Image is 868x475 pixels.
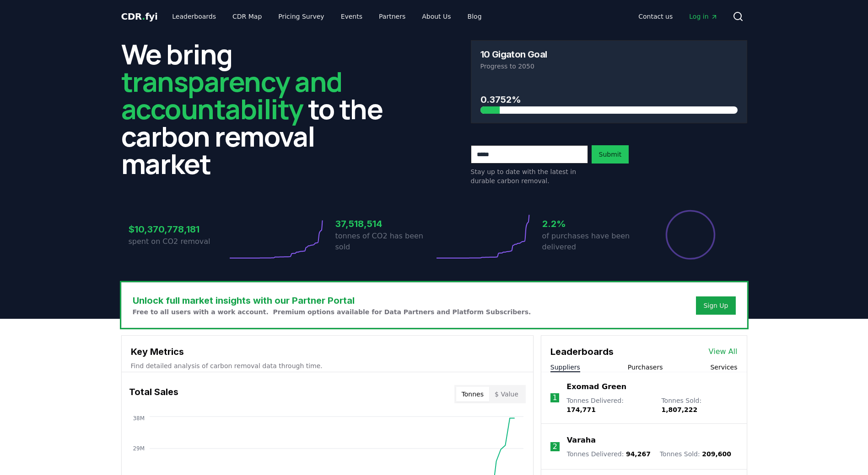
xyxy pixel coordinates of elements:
[480,62,738,71] p: Progress to 2050
[553,441,557,452] p: 2
[131,361,524,370] p: Find detailed analysis of carbon removal data through time.
[709,346,738,357] a: View All
[480,93,738,106] h3: 0.3752%
[335,231,434,253] p: tonnes of CO2 has been sold
[129,385,178,403] h3: Total Sales
[489,387,524,401] button: $ Value
[271,8,331,25] a: Pricing Survey
[542,231,641,253] p: of purchases have been delivered
[631,8,680,25] a: Contact us
[703,301,728,310] a: Sign Up
[133,445,145,452] tspan: 29M
[567,435,596,446] a: Varaha
[334,8,370,25] a: Events
[121,11,158,22] span: CDR fyi
[550,363,580,372] button: Suppliers
[592,145,629,164] button: Submit
[335,217,434,231] h3: 37,518,514
[121,10,158,23] a: CDR.fyi
[626,450,651,458] span: 94,267
[550,345,614,359] h3: Leaderboards
[133,415,145,422] tspan: 38M
[542,217,641,231] h3: 2.2%
[456,387,489,401] button: Tonnes
[661,396,737,414] p: Tonnes Sold :
[471,167,588,185] p: Stay up to date with the latest in durable carbon removal.
[566,396,652,414] p: Tonnes Delivered :
[129,222,227,236] h3: $10,370,778,181
[372,8,413,25] a: Partners
[121,40,398,177] h2: We bring to the carbon removal market
[460,8,489,25] a: Blog
[566,406,596,413] span: 174,771
[631,8,725,25] nav: Main
[702,450,731,458] span: 209,600
[142,11,145,22] span: .
[133,294,531,307] h3: Unlock full market insights with our Partner Portal
[129,236,227,247] p: spent on CO2 removal
[682,8,725,25] a: Log in
[165,8,223,25] a: Leaderboards
[665,209,716,260] div: Percentage of sales delivered
[661,406,697,413] span: 1,807,222
[133,307,531,317] p: Free to all users with a work account. Premium options available for Data Partners and Platform S...
[660,449,731,459] p: Tonnes Sold :
[566,381,626,392] a: Exomad Green
[689,12,717,21] span: Log in
[552,392,557,403] p: 1
[165,8,489,25] nav: Main
[480,50,547,59] h3: 10 Gigaton Goal
[710,363,737,372] button: Services
[696,296,735,315] button: Sign Up
[628,363,663,372] button: Purchasers
[121,63,342,127] span: transparency and accountability
[131,345,524,359] h3: Key Metrics
[567,449,651,459] p: Tonnes Delivered :
[225,8,269,25] a: CDR Map
[415,8,458,25] a: About Us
